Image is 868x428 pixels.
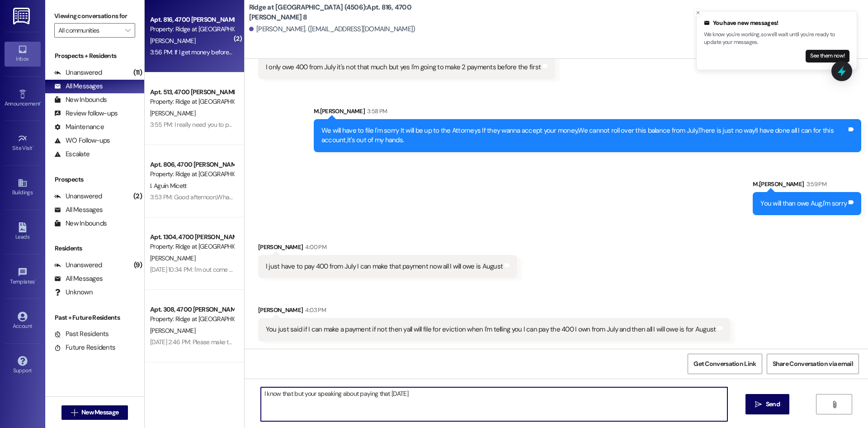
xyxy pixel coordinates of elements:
[150,232,234,242] div: Apt. 1304, 4700 [PERSON_NAME] 13
[745,394,789,414] button: Send
[54,219,107,228] div: New Inbounds
[261,387,727,421] textarea: I know that but your speaking about paying that [DATE]
[40,99,42,106] span: •
[804,179,826,189] div: 3:59 PM
[773,359,853,369] span: Share Conversation via email
[54,9,135,23] label: Viewing conversations for
[150,327,195,335] span: [PERSON_NAME]
[54,343,115,352] div: Future Residents
[71,409,78,416] i: 
[365,106,387,116] div: 3:58 PM
[54,122,104,132] div: Maintenance
[5,353,41,378] a: Support
[54,274,103,284] div: All Messages
[131,66,144,80] div: (11)
[150,87,234,97] div: Apt. 513, 4700 [PERSON_NAME] 5
[766,399,780,409] span: Send
[125,27,130,34] i: 
[13,8,32,24] img: ResiDesk Logo
[54,329,109,339] div: Past Residents
[5,220,41,244] a: Leads
[753,179,861,192] div: M.[PERSON_NAME]
[266,63,541,72] div: I only owe 400 from July it's not that much but yes I'm going to make 2 payments before the first
[54,95,107,105] div: New Inbounds
[54,68,102,77] div: Unanswered
[5,175,41,200] a: Buildings
[54,136,110,145] div: WO Follow-ups
[150,265,242,274] div: [DATE] 10:34 PM: I'm out come back
[33,144,34,150] span: •
[303,242,326,252] div: 4:00 PM
[314,106,861,119] div: M.[PERSON_NAME]
[5,309,41,333] a: Account
[150,314,234,324] div: Property: Ridge at [GEOGRAPHIC_DATA] (4506)
[61,405,128,420] button: New Message
[54,109,118,118] div: Review follow-ups
[54,260,102,270] div: Unanswered
[150,338,357,346] div: [DATE] 2:46 PM: Please make this payment ASAP TO AVOID ANY OTHER FEES!!!!
[5,131,41,155] a: Site Visit •
[760,199,847,208] div: You will than owe Aug,I'm sorry
[767,354,859,374] button: Share Conversation via email
[704,31,849,47] p: We know you're working, so we'll wait until you're ready to update your messages.
[688,354,762,374] button: Get Conversation Link
[54,288,93,297] div: Unknown
[303,305,325,315] div: 4:03 PM
[45,313,144,322] div: Past + Future Residents
[150,120,782,129] div: 3:55 PM: I really need you to push to pay what you owe from July Corporate is pushing to file evi...
[806,50,849,63] button: See them now!
[150,305,234,314] div: Apt. 308, 4700 [PERSON_NAME] 3
[693,359,756,369] span: Get Conversation Link
[258,242,517,255] div: [PERSON_NAME]
[150,193,351,201] div: 3:53 PM: Good afternoon,What time will you be submitting PAGO AHORA????
[150,182,187,190] span: I. Aguin Micett
[54,192,102,201] div: Unanswered
[249,3,430,22] b: Ridge at [GEOGRAPHIC_DATA] (4506): Apt. 816, 4700 [PERSON_NAME] 8
[5,42,41,66] a: Inbox
[150,37,195,45] span: [PERSON_NAME]
[150,48,349,56] div: 3:56 PM: If I get money before then I will make a payment like I've been doing
[45,175,144,184] div: Prospects
[35,277,36,284] span: •
[150,109,195,117] span: [PERSON_NAME]
[5,264,41,289] a: Templates •
[45,51,144,61] div: Prospects + Residents
[150,242,234,251] div: Property: Ridge at [GEOGRAPHIC_DATA] (4506)
[693,8,703,17] button: Close toast
[150,160,234,169] div: Apt. 806, 4700 [PERSON_NAME] 8
[54,82,103,91] div: All Messages
[150,24,234,34] div: Property: Ridge at [GEOGRAPHIC_DATA] (4506)
[54,205,103,215] div: All Messages
[54,149,90,159] div: Escalate
[150,15,234,24] div: Apt. 816, 4700 [PERSON_NAME] 8
[258,305,731,318] div: [PERSON_NAME]
[45,244,144,253] div: Residents
[81,408,118,417] span: New Message
[321,126,847,145] div: We will have to file I'm sorry It will be up to the Attorneys If they wanna accept your money,We ...
[755,401,762,408] i: 
[249,24,415,34] div: [PERSON_NAME]. ([EMAIL_ADDRESS][DOMAIN_NAME])
[266,262,503,271] div: I just have to pay 400 from July I can make that payment now all I will owe is August
[150,169,234,179] div: Property: Ridge at [GEOGRAPHIC_DATA] (4506)
[704,19,849,28] div: You have new messages!
[58,23,121,38] input: All communities
[266,325,716,334] div: You just said if I can make a payment if not then yall will file for eviction when I'm telling yo...
[150,97,234,106] div: Property: Ridge at [GEOGRAPHIC_DATA] (4506)
[132,258,144,272] div: (9)
[831,401,838,408] i: 
[150,254,195,262] span: [PERSON_NAME]
[131,189,144,203] div: (2)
